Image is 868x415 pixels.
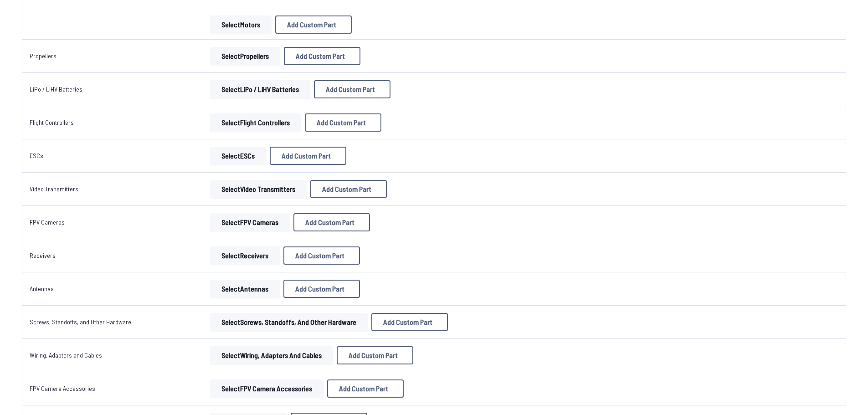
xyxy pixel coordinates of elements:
[208,113,303,132] a: SelectFlight Controllers
[208,213,292,231] a: SelectFPV Cameras
[337,346,413,364] button: Add Custom Part
[296,52,345,60] span: Add Custom Part
[284,47,360,65] button: Add Custom Part
[210,379,324,398] button: SelectFPV Camera Accessories
[275,15,352,34] button: Add Custom Part
[322,185,371,193] span: Add Custom Part
[210,147,266,165] button: SelectESCs
[30,251,56,259] a: Receivers
[210,280,280,298] button: SelectAntennas
[208,313,370,331] a: SelectScrews, Standoffs, and Other Hardware
[30,218,65,226] a: FPV Cameras
[295,252,344,259] span: Add Custom Part
[208,280,282,298] a: SelectAntennas
[30,285,54,292] a: Antennas
[30,52,56,60] a: Propellers
[208,379,325,398] a: SelectFPV Camera Accessories
[310,180,387,198] button: Add Custom Part
[339,385,388,392] span: Add Custom Part
[371,313,448,331] button: Add Custom Part
[317,119,366,126] span: Add Custom Part
[30,384,95,392] a: FPV Camera Accessories
[30,185,78,193] a: Video Transmitters
[305,113,381,132] button: Add Custom Part
[282,152,331,159] span: Add Custom Part
[210,246,280,265] button: SelectReceivers
[30,318,131,326] a: Screws, Standoffs, and Other Hardware
[210,15,272,34] button: SelectMotors
[210,113,301,132] button: SelectFlight Controllers
[208,346,335,364] a: SelectWiring, Adapters and Cables
[314,80,390,98] button: Add Custom Part
[30,152,43,159] a: ESCs
[208,80,312,98] a: SelectLiPo / LiHV Batteries
[295,285,344,292] span: Add Custom Part
[210,47,280,65] button: SelectPropellers
[210,313,368,331] button: SelectScrews, Standoffs, and Other Hardware
[30,118,74,126] a: Flight Controllers
[208,47,282,65] a: SelectPropellers
[208,180,308,198] a: SelectVideo Transmitters
[287,21,336,28] span: Add Custom Part
[283,246,360,265] button: Add Custom Part
[30,351,102,359] a: Wiring, Adapters and Cables
[208,15,273,34] a: SelectMotors
[327,379,404,398] button: Add Custom Part
[383,318,432,326] span: Add Custom Part
[305,219,354,226] span: Add Custom Part
[270,147,346,165] button: Add Custom Part
[30,85,82,93] a: LiPo / LiHV Batteries
[210,346,333,364] button: SelectWiring, Adapters and Cables
[283,280,360,298] button: Add Custom Part
[210,80,310,98] button: SelectLiPo / LiHV Batteries
[208,246,282,265] a: SelectReceivers
[210,213,290,231] button: SelectFPV Cameras
[293,213,370,231] button: Add Custom Part
[210,180,307,198] button: SelectVideo Transmitters
[208,147,268,165] a: SelectESCs
[326,86,375,93] span: Add Custom Part
[349,352,398,359] span: Add Custom Part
